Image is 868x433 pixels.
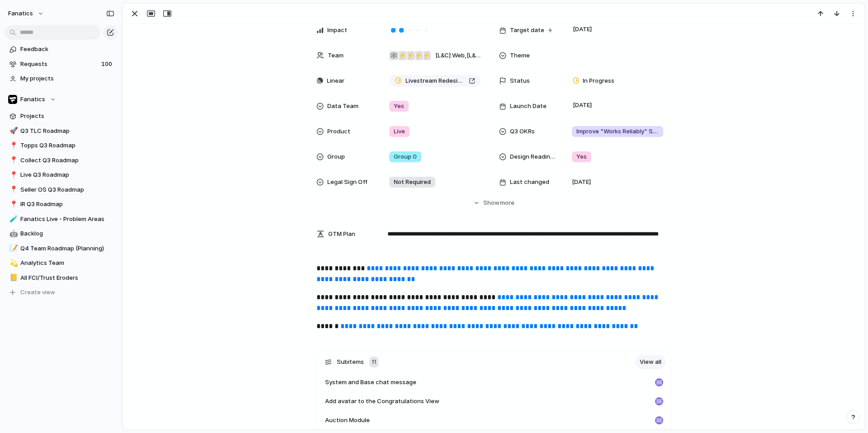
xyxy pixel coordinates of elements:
[328,51,344,60] span: Team
[389,75,481,87] a: Livestream Redesign (iOS and Android)
[500,198,514,207] span: more
[8,127,17,136] button: 🚀
[20,215,114,224] span: Fanatics Live - Problem Areas
[5,256,118,270] a: 💫Analytics Team
[325,397,439,406] span: Add avatar to the Congratulations View
[394,178,431,187] span: Not Required
[20,170,114,179] span: Live Q3 Roadmap
[327,102,359,111] span: Data Team
[9,199,16,210] div: 📍
[20,112,114,121] span: Projects
[510,127,535,136] span: Q3 OKRs
[5,124,118,138] a: 🚀Q3 TLC Roadmap
[5,139,118,152] a: 📍Topps Q3 Roadmap
[328,230,355,239] span: GTM Plan
[576,127,659,136] span: Improve "Works Reliably" Satisfaction from 60% to 80%
[325,378,416,387] span: System and Base chat message
[8,9,33,18] span: fanatics
[406,76,465,85] span: Livestream Redesign (iOS and Android)
[5,42,118,56] a: Feedback
[5,154,118,167] a: 📍Collect Q3 Roadmap
[414,51,423,60] div: ⚡
[483,198,500,207] span: Show
[20,229,114,238] span: Backlog
[9,155,16,165] div: 📍
[397,51,406,60] div: ⚡
[5,72,118,85] a: My projects
[510,102,547,111] span: Launch Date
[5,198,118,211] a: 📍IR Q3 Roadmap
[5,109,118,123] a: Projects
[20,141,114,150] span: Topps Q3 Roadmap
[8,156,17,165] button: 📍
[4,6,49,21] button: fanatics
[571,24,594,35] span: [DATE]
[635,355,666,369] a: View all
[316,195,671,211] button: Showmore
[5,242,118,255] a: 📝Q4 Team Roadmap (Planning)
[20,244,114,253] span: Q4 Team Roadmap (Planning)
[5,271,118,285] a: 📒All FCI/Trust Eroders
[583,76,614,85] span: In Progress
[8,215,17,224] button: 🧪
[510,26,544,35] span: Target date
[327,178,368,187] span: Legal Sign Off
[8,185,17,194] button: 📍
[510,152,557,161] span: Design Readiness
[5,57,118,71] a: Requests100
[5,168,118,182] div: 📍Live Q3 Roadmap
[20,156,114,165] span: Collect Q3 Roadmap
[422,51,431,60] div: ⚡
[20,127,114,136] span: Q3 TLC Roadmap
[20,200,114,209] span: IR Q3 Roadmap
[101,60,114,69] span: 100
[20,259,114,268] span: Analytics Team
[9,184,16,195] div: 📍
[9,214,16,224] div: 🧪
[572,178,591,187] span: [DATE]
[9,141,16,151] div: 📍
[406,51,415,60] div: ⚡
[9,273,16,283] div: 📒
[389,51,398,60] div: 🕸
[8,141,17,150] button: 📍
[510,178,549,187] span: Last changed
[394,152,417,161] span: Group 0
[510,76,530,85] span: Status
[5,227,118,240] a: 🤖Backlog
[9,126,16,136] div: 🚀
[327,26,347,35] span: Impact
[8,200,17,209] button: 📍
[20,273,114,282] span: All FCI/Trust Eroders
[571,100,594,111] span: [DATE]
[5,212,118,226] a: 🧪Fanatics Live - Problem Areas
[327,76,344,85] span: Linear
[9,229,16,239] div: 🤖
[510,51,530,60] span: Theme
[337,358,364,367] span: Subitems
[20,45,114,54] span: Feedback
[9,170,16,180] div: 📍
[8,244,17,253] button: 📝
[9,243,16,254] div: 📝
[20,288,55,297] span: Create view
[327,127,350,136] span: Product
[8,273,17,282] button: 📒
[327,152,345,161] span: Group
[20,185,114,194] span: Seller OS Q3 Roadmap
[20,74,114,83] span: My projects
[325,416,370,425] span: Auction Module
[5,183,118,197] a: 📍Seller OS Q3 Roadmap
[5,93,118,106] button: Fanatics
[435,51,481,60] span: [L&C] Web , [L&C] Backend , [L&C] iOS , [L&C] Android , Design Team
[9,258,16,268] div: 💫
